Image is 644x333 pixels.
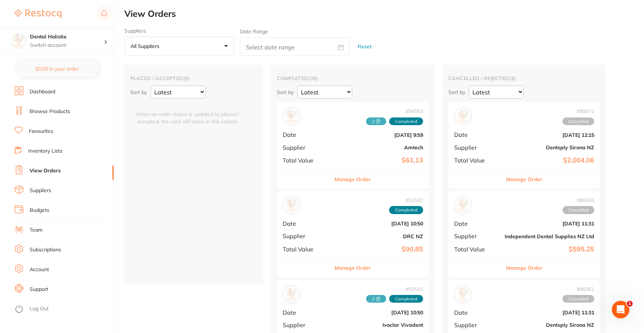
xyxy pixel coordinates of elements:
[30,266,49,273] a: Account
[454,233,499,239] span: Supplier
[285,110,298,124] img: Amtech
[15,10,61,18] img: Restocq Logo
[334,310,423,315] b: [DATE] 10:50
[335,259,371,277] button: Manage Order
[505,157,594,164] b: $2,004.06
[277,75,429,82] h2: completed ( 35 )
[562,117,594,126] span: Cancelled
[448,75,600,82] h2: cancelled / rejected ( 3 )
[29,128,53,135] a: Favourites
[505,132,594,138] b: [DATE] 12:15
[30,286,48,293] a: Support
[505,221,594,227] b: [DATE] 11:31
[456,110,470,124] img: Dentsply Sirona NZ
[562,206,594,214] span: Cancelled
[30,108,70,115] a: Browse Products
[30,88,55,96] a: Dashboard
[366,295,386,303] span: Received
[11,34,26,48] img: Dental Holistix
[334,145,423,150] b: Amtech
[562,295,594,303] span: Cancelled
[130,89,147,96] p: Sort by
[283,309,328,316] span: Date
[15,5,61,22] a: Restocq Logo
[389,197,423,203] span: # 92542
[355,37,374,56] button: Reset
[130,75,257,82] h2: placed / accepted ( 0 )
[30,42,104,49] p: Switch account
[334,157,423,164] b: $61.13
[562,286,594,292] span: # 86061
[334,246,423,253] b: $90.85
[454,322,499,328] span: Supplier
[124,9,644,19] h2: View Orders
[366,108,423,114] span: # 94053
[456,288,470,302] img: Dentsply Sirona NZ
[124,37,234,56] button: All suppliers
[283,131,328,138] span: Date
[335,171,371,188] button: Manage Order
[277,89,294,96] p: Sort by
[454,157,499,164] span: Total Value
[389,295,423,303] span: Completed
[334,322,423,328] b: Ivoclar Vivadent
[505,246,594,253] b: $595.25
[505,310,594,315] b: [DATE] 11:31
[30,246,61,254] a: Subscriptions
[506,259,542,277] button: Manage Order
[389,206,423,214] span: Completed
[334,132,423,138] b: [DATE] 9:59
[30,167,61,175] a: View Orders
[285,199,298,213] img: DRC NZ
[505,233,594,239] b: Independent Dental Supplies NZ Ltd
[283,322,328,328] span: Supplier
[30,305,49,313] a: Log Out
[334,233,423,239] b: DRC NZ
[562,108,594,114] span: # 89071
[454,309,499,316] span: Date
[15,60,99,78] button: $0.00 in your order
[30,33,104,41] h4: Dental Holistix
[454,131,499,138] span: Date
[454,220,499,227] span: Date
[130,102,244,125] span: When an order status is updated to placed / accepted, the card will show in this column
[448,89,465,96] p: Sort by
[30,187,51,194] a: Suppliers
[505,322,594,328] b: Dentsply Sirona NZ
[283,157,328,164] span: Total Value
[30,227,42,234] a: Team
[506,171,542,188] button: Manage Order
[612,301,629,318] iframe: Intercom live chat
[454,246,499,252] span: Total Value
[366,286,423,292] span: # 92541
[366,117,386,126] span: Received
[240,29,268,34] label: Date Range
[285,288,298,302] img: Ivoclar Vivadent
[283,220,328,227] span: Date
[240,37,350,56] input: Select date range
[334,221,423,227] b: [DATE] 10:50
[627,301,633,307] span: 1
[28,147,63,155] a: Inventory Lists
[283,144,328,151] span: Supplier
[562,197,594,203] span: # 86066
[456,199,470,213] img: Independent Dental Supplies NZ Ltd
[505,145,594,150] b: Dentsply Sirona NZ
[15,303,112,315] button: Log Out
[454,144,499,151] span: Supplier
[283,246,328,252] span: Total Value
[30,207,49,214] a: Budgets
[283,233,328,239] span: Supplier
[131,43,162,49] p: All suppliers
[124,28,234,34] label: Suppliers
[389,117,423,126] span: Completed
